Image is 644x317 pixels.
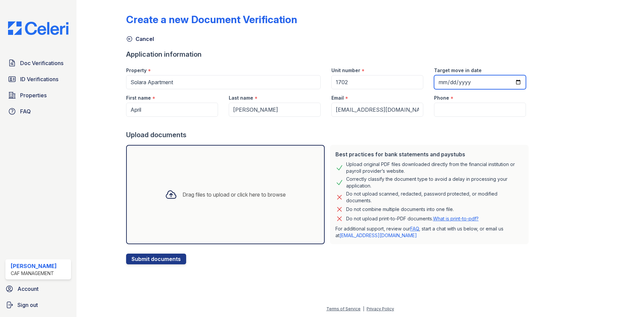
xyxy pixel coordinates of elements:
[326,306,361,311] a: Terms of Service
[346,205,454,213] div: Do not combine multiple documents into one file.
[20,107,31,115] span: FAQ
[346,215,479,222] p: Do not upload print-to-PDF documents.
[11,262,57,270] div: [PERSON_NAME]
[434,95,449,101] label: Phone
[126,13,297,25] div: Create a new Document Verification
[410,226,419,231] a: FAQ
[3,282,74,296] a: Account
[331,67,360,74] label: Unit number
[20,59,63,67] span: Doc Verifications
[335,225,523,239] p: For additional support, review our , start a chat with us below, or email us at
[17,285,39,293] span: Account
[3,21,74,35] img: CE_Logo_Blue-a8612792a0a2168367f1c8372b55b34899dd931a85d93a1a3d3e32e68fde9ad4.png
[5,72,71,86] a: ID Verifications
[126,50,531,59] div: Application information
[346,176,523,189] div: Correctly classify the document type to avoid a delay in processing your application.
[331,95,344,101] label: Email
[126,254,186,264] button: Submit documents
[11,270,57,277] div: CAF Management
[434,67,482,74] label: Target move in date
[20,75,58,83] span: ID Verifications
[339,232,417,238] a: [EMAIL_ADDRESS][DOMAIN_NAME]
[346,161,523,174] div: Upload original PDF files downloaded directly from the financial institution or payroll provider’...
[126,67,147,74] label: Property
[346,191,523,204] div: Do not upload scanned, redacted, password protected, or modified documents.
[126,130,531,140] div: Upload documents
[17,301,38,309] span: Sign out
[335,150,523,158] div: Best practices for bank statements and paystubs
[182,191,286,199] div: Drag files to upload or click here to browse
[20,91,47,99] span: Properties
[367,306,394,311] a: Privacy Policy
[3,298,74,312] a: Sign out
[5,56,71,70] a: Doc Verifications
[5,105,71,118] a: FAQ
[229,95,253,101] label: Last name
[433,216,479,221] a: What is print-to-pdf?
[126,95,151,101] label: First name
[363,306,364,311] div: |
[126,35,154,43] a: Cancel
[5,89,71,102] a: Properties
